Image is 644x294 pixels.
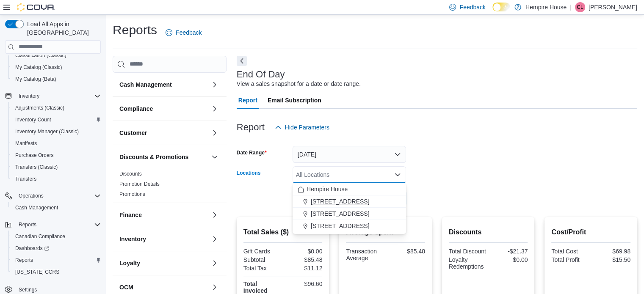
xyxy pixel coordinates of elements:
div: $69.98 [593,248,630,255]
a: Transfers [12,174,40,184]
button: Adjustments (Classic) [8,102,104,114]
span: [US_STATE] CCRS [15,269,59,275]
button: Inventory [119,235,208,243]
div: Discounts & Promotions [113,169,227,203]
button: Customer [210,128,220,138]
a: Purchase Orders [12,150,57,160]
span: Purchase Orders [15,152,54,159]
a: Classification (Classic) [12,50,70,60]
button: [STREET_ADDRESS] [293,195,406,208]
h3: Customer [119,129,147,137]
span: Reports [15,257,33,264]
button: Cash Management [210,80,220,90]
span: Transfers (Classic) [15,164,58,170]
h3: Compliance [119,104,153,113]
span: Washington CCRS [12,267,101,277]
button: Reports [15,220,40,230]
span: Reports [12,255,101,265]
div: Total Discount [449,248,486,255]
span: [STREET_ADDRESS] [311,197,369,206]
span: Transfers [12,174,101,184]
a: Adjustments (Classic) [12,103,68,113]
a: Transfers (Classic) [12,162,61,172]
div: Subtotal [243,256,281,263]
span: Reports [15,220,101,230]
div: $0.00 [490,256,528,263]
div: Chris Lochan [575,2,585,12]
span: Inventory Count [15,116,51,123]
button: [STREET_ADDRESS] [293,208,406,220]
div: Choose from the following options [293,183,406,232]
span: Classification (Classic) [12,50,101,60]
button: Cash Management [8,202,104,214]
button: Inventory [15,91,43,101]
span: CL [577,2,583,12]
span: Adjustments (Classic) [15,104,64,111]
button: Operations [15,191,47,201]
a: Feedback [162,24,205,41]
span: Feedback [176,28,202,37]
a: My Catalog (Beta) [12,74,60,84]
button: Operations [2,190,104,202]
button: [STREET_ADDRESS] [293,220,406,232]
span: Inventory Manager (Classic) [12,126,101,137]
a: My Catalog (Classic) [12,62,66,72]
a: Promotions [119,191,145,197]
span: My Catalog (Classic) [12,62,101,72]
a: Discounts [119,171,142,177]
a: Promotion Details [119,181,160,187]
button: Loyalty [119,259,208,267]
span: Transfers (Classic) [12,162,101,172]
h1: Reports [113,22,157,38]
p: [PERSON_NAME] [589,2,637,12]
button: Compliance [210,104,220,114]
div: Loyalty Redemptions [449,256,486,270]
button: Transfers (Classic) [8,161,104,173]
button: Reports [2,219,104,231]
div: -$21.37 [490,248,528,255]
span: Operations [15,191,101,201]
span: Dashboards [15,245,49,252]
input: Dark Mode [492,3,510,11]
span: Canadian Compliance [12,231,101,242]
span: Dark Mode [492,11,493,12]
button: Hide Parameters [271,119,333,136]
button: Canadian Compliance [8,231,104,242]
span: Report [238,92,257,109]
button: Purchase Orders [8,149,104,161]
button: Finance [119,211,208,219]
span: Reports [19,221,36,228]
strong: Total Invoiced [243,280,268,294]
label: Locations [237,170,261,176]
h3: Finance [119,211,142,219]
button: OCM [119,283,208,291]
a: Canadian Compliance [12,231,69,242]
h3: Inventory [119,235,146,243]
button: OCM [210,282,220,292]
span: Inventory Count [12,115,101,125]
span: Load All Apps in [GEOGRAPHIC_DATA] [24,20,101,37]
div: $85.48 [285,256,322,263]
div: Transaction Average [346,248,384,261]
a: Inventory Count [12,115,55,125]
span: Feedback [459,3,485,11]
a: Inventory Manager (Classic) [12,126,82,137]
button: [US_STATE] CCRS [8,266,104,278]
a: Reports [12,255,36,265]
span: My Catalog (Classic) [15,64,62,71]
span: Cash Management [15,204,58,211]
button: My Catalog (Classic) [8,61,104,73]
button: Compliance [119,104,208,113]
button: Discounts & Promotions [210,152,220,162]
span: Canadian Compliance [15,233,65,240]
p: | [570,2,572,12]
span: Promotions [119,191,145,198]
span: Transfers [15,176,36,182]
div: $11.12 [285,265,322,272]
button: Transfers [8,173,104,185]
h3: Report [237,122,265,132]
span: [STREET_ADDRESS] [311,209,369,218]
a: Dashboards [8,242,104,254]
span: Classification (Classic) [15,52,66,59]
span: Operations [19,192,44,199]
